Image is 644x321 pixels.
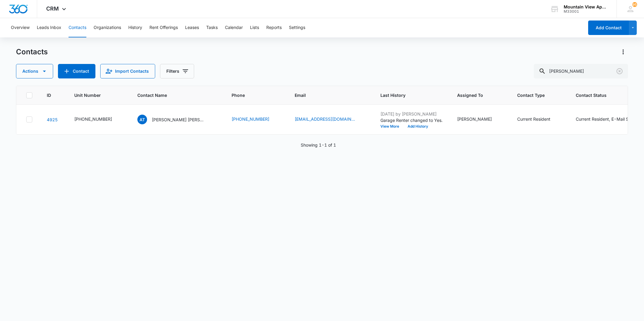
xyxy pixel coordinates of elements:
[576,116,636,122] div: Current Resident, E-Mail Subscriber
[250,18,259,37] button: Lists
[94,18,121,37] button: Organizations
[128,18,142,37] button: History
[149,18,178,37] button: Rent Offerings
[74,92,123,98] span: Unit Number
[517,116,561,123] div: Contact Type - Current Resident - Select to Edit Field
[160,64,194,78] button: Filters
[47,92,51,98] span: ID
[380,92,434,98] span: Last History
[232,116,269,122] a: [PHONE_NUMBER]
[232,116,280,123] div: Phone - (308) 631-8087 - Select to Edit Field
[137,92,208,98] span: Contact Name
[457,116,492,122] div: [PERSON_NAME]
[16,64,53,78] button: Actions
[564,9,608,14] div: account id
[46,5,59,12] span: CRM
[301,142,336,148] p: Showing 1-1 of 1
[380,111,443,117] p: [DATE] by [PERSON_NAME]
[232,92,271,98] span: Phone
[615,66,624,76] button: Clear
[289,18,305,37] button: Settings
[225,18,243,37] button: Calendar
[380,125,403,128] button: View More
[295,116,366,123] div: Email - letstalkcake@gmail.com - Select to Edit Field
[152,116,206,123] p: [PERSON_NAME] [PERSON_NAME] [PERSON_NAME]
[457,116,503,123] div: Assigned To - Makenna Berry - Select to Edit Field
[576,92,638,98] span: Contact Status
[632,2,637,7] div: notifications count
[564,5,608,9] div: account name
[588,21,629,35] button: Add Contact
[206,18,218,37] button: Tasks
[632,2,637,7] span: 95
[74,116,112,122] div: [PHONE_NUMBER]
[37,18,61,37] button: Leads Inbox
[137,115,217,124] div: Contact Name - April Taber James Taber Christopher Hasse - Select to Edit Field
[517,116,550,122] div: Current Resident
[266,18,282,37] button: Reports
[618,47,628,57] button: Actions
[380,117,443,123] p: Garage Renter changed to Yes.
[69,18,86,37] button: Contacts
[137,115,147,124] span: AT
[295,92,357,98] span: Email
[403,125,432,128] button: Add History
[74,116,123,123] div: Unit Number - 545-1805-201 - Select to Edit Field
[517,92,553,98] span: Contact Type
[16,47,48,56] h1: Contacts
[100,64,155,78] button: Import Contacts
[534,64,628,78] input: Search Contacts
[295,116,355,122] a: [EMAIL_ADDRESS][DOMAIN_NAME]
[58,64,95,78] button: Add Contact
[11,18,30,37] button: Overview
[185,18,199,37] button: Leases
[457,92,494,98] span: Assigned To
[47,117,58,122] a: Navigate to contact details page for April Taber James Taber Christopher Hasse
